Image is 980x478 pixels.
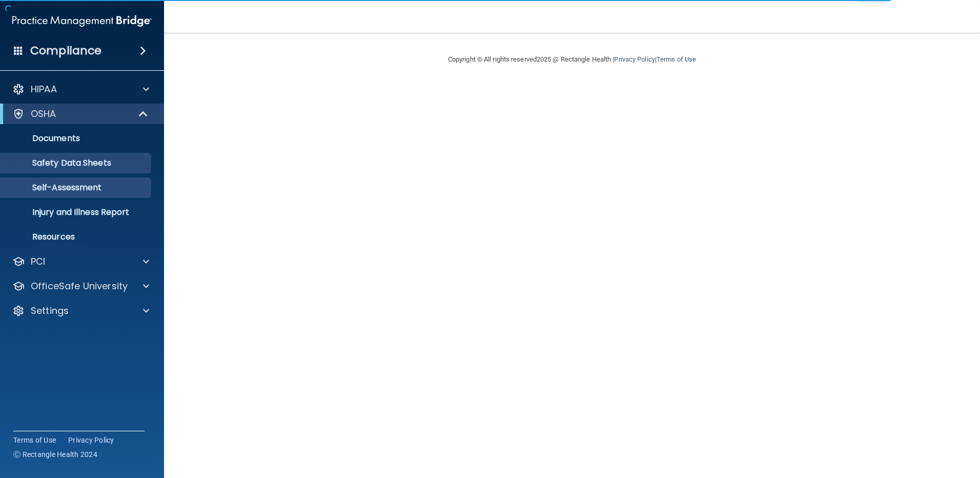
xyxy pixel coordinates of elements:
[30,44,101,58] h4: Compliance
[31,108,56,120] p: OSHA
[12,305,149,317] a: Settings
[385,43,759,76] div: Copyright © All rights reserved 2025 @ Rectangle Health | |
[657,55,696,63] a: Terms of Use
[31,255,45,268] p: PCI
[13,435,56,445] a: Terms of Use
[31,280,128,292] p: OfficeSafe University
[7,183,147,193] p: Self-Assessment
[13,449,97,460] span: Ⓒ Rectangle Health 2024
[68,435,114,445] a: Privacy Policy
[31,83,57,95] p: HIPAA
[614,55,655,63] a: Privacy Policy
[7,158,147,168] p: Safety Data Sheets
[12,11,152,31] img: PMB logo
[7,207,147,217] p: Injury and Illness Report
[7,232,147,242] p: Resources
[31,305,69,317] p: Settings
[7,133,147,144] p: Documents
[12,83,149,95] a: HIPAA
[12,280,149,292] a: OfficeSafe University
[12,108,149,120] a: OSHA
[12,255,149,268] a: PCI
